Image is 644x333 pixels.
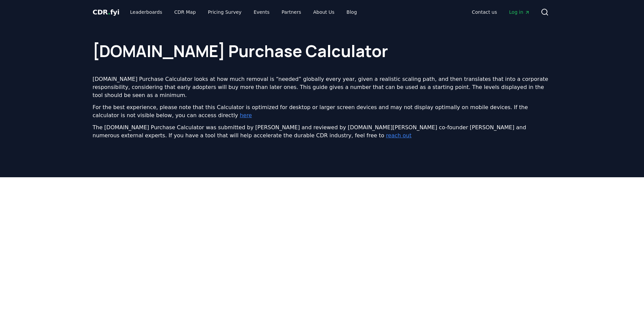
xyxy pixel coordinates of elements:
[276,6,307,18] a: Partners
[93,30,551,59] h1: [DOMAIN_NAME] Purchase Calculator
[248,6,275,18] a: Events
[504,6,535,18] a: Log in
[308,6,340,18] a: About Us
[125,6,362,18] nav: Main
[240,112,252,118] a: here
[386,132,412,139] a: reach out
[93,103,551,120] p: For the best experience, please note that this Calculator is optimized for desktop or larger scre...
[203,6,247,18] a: Pricing Survey
[93,7,119,17] a: CDR.fyi
[467,6,535,18] nav: Main
[467,6,502,18] a: Contact us
[341,6,362,18] a: Blog
[108,8,110,16] span: .
[93,75,551,99] p: [DOMAIN_NAME] Purchase Calculator looks at how much removal is “needed” globally every year, give...
[125,6,168,18] a: Leaderboards
[93,8,119,16] span: CDR fyi
[169,6,201,18] a: CDR Map
[509,9,530,15] span: Log in
[93,124,551,140] p: The [DOMAIN_NAME] Purchase Calculator was submitted by [PERSON_NAME] and reviewed by [DOMAIN_NAME...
